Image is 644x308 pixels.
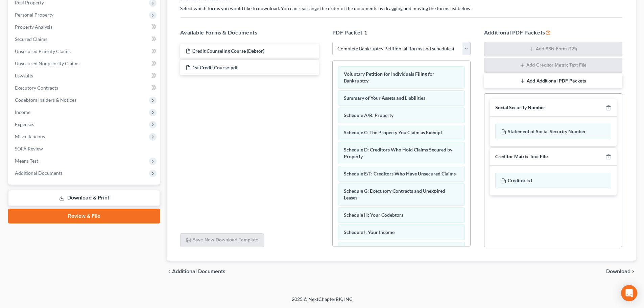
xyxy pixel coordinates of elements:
button: Download chevron_right [606,269,636,274]
button: Add SSN Form (121) [484,42,622,57]
a: Property Analysis [9,21,160,33]
span: Secured Claims [15,36,47,42]
span: Schedule E/F: Creditors Who Have Unsecured Claims [344,171,456,176]
a: Review & File [8,209,160,223]
span: 1st Credit Course-pdf [192,65,238,70]
p: Select which forms you would like to download. You can rearrange the order of the documents by dr... [180,5,622,12]
span: Schedule I: Your Income [344,229,395,235]
span: Schedule C: The Property You Claim as Exempt [344,129,442,135]
a: SOFA Review [9,143,160,155]
span: Additional Documents [15,170,63,176]
a: Unsecured Nonpriority Claims [9,57,160,70]
span: SOFA Review [15,146,43,151]
span: Property Analysis [15,24,52,30]
button: Add Creditor Matrix Text File [484,58,622,73]
span: Codebtors Insiders & Notices [15,97,76,103]
span: Means Test [15,158,38,164]
a: Secured Claims [9,33,160,45]
span: Schedule D: Creditors Who Hold Claims Secured by Property [344,147,452,159]
i: chevron_right [630,269,636,274]
div: Creditor Matrix Text File [495,153,548,160]
a: Lawsuits [9,70,160,82]
h5: PDF Packet 1 [332,28,471,37]
button: Save New Download Template [180,233,264,247]
div: Creditor.txt [495,173,611,188]
span: Schedule H: Your Codebtors [344,212,403,218]
div: 2025 © NextChapterBK, INC [129,296,515,308]
div: Open Intercom Messenger [621,285,637,301]
span: Credit Counseling Course (Debtor) [192,48,264,54]
span: Download [606,269,630,274]
div: Statement of Social Security Number [495,124,611,139]
span: Personal Property [15,12,53,18]
span: Schedule G: Executory Contracts and Unexpired Leases [344,188,445,200]
a: chevron_left Additional Documents [167,269,225,274]
span: Executory Contracts [15,85,58,91]
i: chevron_left [167,269,172,274]
span: Unsecured Priority Claims [15,48,71,54]
h5: Available Forms & Documents [180,28,318,37]
h5: Additional PDF Packets [484,28,622,37]
a: Download & Print [8,190,160,206]
a: Executory Contracts [9,82,160,94]
span: Lawsuits [15,73,33,78]
span: Additional Documents [172,269,225,274]
span: Summary of Your Assets and Liabilities [344,95,425,101]
span: Income [15,109,30,115]
span: Expenses [15,121,34,127]
button: Add Additional PDF Packets [484,74,622,88]
span: Unsecured Nonpriority Claims [15,61,79,66]
span: Voluntary Petition for Individuals Filing for Bankruptcy [344,71,434,84]
span: Schedule A/B: Property [344,112,393,118]
div: Social Security Number [495,104,545,111]
a: Unsecured Priority Claims [9,45,160,57]
span: Miscellaneous [15,134,45,139]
